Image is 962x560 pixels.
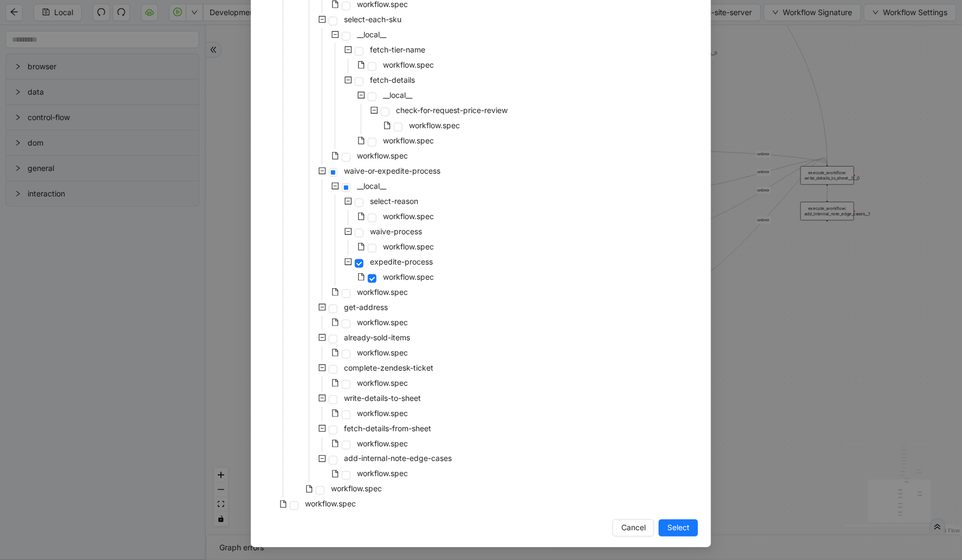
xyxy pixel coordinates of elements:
span: workflow.spec [305,499,356,509]
span: workflow.spec [383,212,434,221]
button: Select [659,519,698,537]
span: minus-square [318,16,326,23]
span: workflow.spec [381,58,436,71]
span: __local__ [357,30,386,39]
span: fetch-details [370,75,415,84]
span: workflow.spec [355,149,410,162]
span: workflow.spec [357,348,408,357]
span: workflow.spec [383,60,434,69]
span: fetch-details-from-sheet [342,422,433,435]
span: add-internal-note-edge-cases [342,452,454,465]
span: workflow.spec [329,483,384,496]
span: workflow.spec [383,272,434,281]
span: already-sold-items [344,333,410,342]
span: fetch-details-from-sheet [344,424,431,433]
span: waive-process [368,225,424,238]
span: minus-square [344,228,352,235]
span: file [357,213,365,220]
span: file [305,485,313,493]
span: workflow.spec [355,437,410,450]
span: file [331,470,339,478]
span: minus-square [344,76,352,84]
span: minus-square [318,364,326,372]
span: minus-square [318,394,326,402]
span: fetch-tier-name [368,43,427,56]
span: workflow.spec [357,287,408,297]
span: workflow.spec [357,469,408,478]
button: Cancel [613,519,654,537]
span: workflow.spec [355,286,410,299]
span: check-for-request-price-review [396,106,508,115]
span: minus-square [318,334,326,341]
span: waive-or-expedite-process [342,164,443,177]
span: __local__ [383,90,412,100]
span: file [331,152,339,160]
span: workflow.spec [303,498,358,511]
span: check-for-request-price-review [394,104,510,117]
span: Select [667,522,690,534]
span: workflow.spec [381,134,436,147]
span: select-reason [370,196,418,206]
span: minus-square [344,258,352,266]
span: get-address [342,301,390,314]
span: add-internal-note-edge-cases [344,454,452,463]
span: select-reason [368,195,420,208]
span: already-sold-items [342,331,412,344]
span: fetch-details [368,74,417,87]
span: file [331,440,339,447]
span: file [279,500,287,508]
span: workflow.spec [355,316,410,329]
span: minus-square [344,46,352,54]
span: workflow.spec [355,377,410,390]
span: workflow.spec [355,346,410,359]
span: expedite-process [370,257,433,266]
span: workflow.spec [355,407,410,420]
span: minus-square [318,167,326,175]
span: file [331,1,339,8]
span: expedite-process [368,255,435,268]
span: minus-square [344,197,352,205]
span: workflow.spec [381,271,436,284]
span: workflow.spec [331,484,382,493]
span: minus-square [331,31,339,38]
span: file [331,379,339,387]
span: workflow.spec [357,378,408,387]
span: workflow.spec [357,318,408,327]
span: workflow.spec [383,242,434,251]
span: file [331,410,339,417]
span: minus-square [318,455,326,463]
span: workflow.spec [357,151,408,160]
span: __local__ [355,28,388,41]
span: workflow.spec [381,240,436,253]
span: waive-or-expedite-process [344,166,440,175]
span: __local__ [355,180,388,193]
span: __local__ [357,181,386,190]
span: minus-square [331,182,339,190]
span: workflow.spec [409,121,460,130]
span: minus-square [370,107,378,114]
span: select-each-sku [342,13,404,26]
span: file [331,319,339,326]
span: select-each-sku [344,15,401,24]
span: fetch-tier-name [370,45,425,54]
span: file [357,273,365,281]
span: file [357,137,365,144]
span: file [331,349,339,357]
span: file [383,122,391,129]
span: complete-zendesk-ticket [342,361,435,374]
span: Cancel [621,522,646,534]
span: get-address [344,302,388,312]
span: workflow.spec [381,210,436,223]
span: minus-square [318,304,326,311]
span: file [331,288,339,296]
span: complete-zendesk-ticket [344,363,433,372]
span: workflow.spec [383,136,434,145]
span: workflow.spec [355,467,410,480]
span: minus-square [318,425,326,432]
span: write-details-to-sheet [344,393,421,403]
span: write-details-to-sheet [342,392,423,405]
span: minus-square [357,91,365,99]
span: file [357,243,365,251]
span: workflow.spec [407,119,462,132]
span: workflow.spec [357,439,408,448]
